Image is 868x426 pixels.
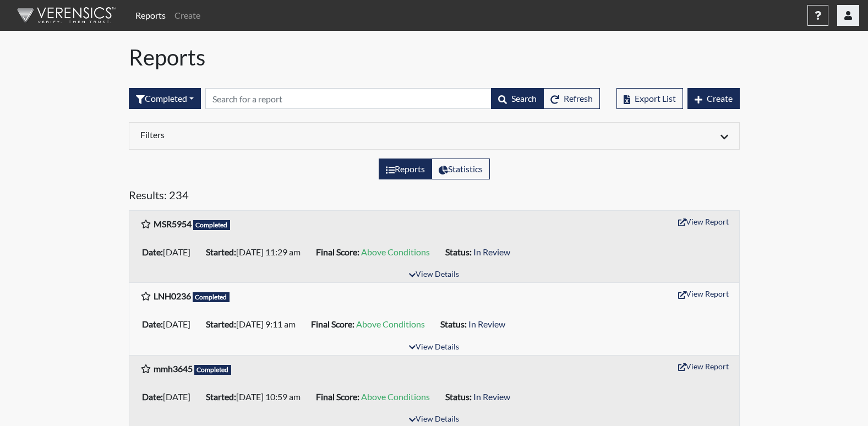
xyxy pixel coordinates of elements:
[138,388,201,406] li: [DATE]
[140,129,426,140] h6: Filters
[154,291,191,301] b: LNH0236
[635,93,676,103] span: Export List
[543,88,600,109] button: Refresh
[361,391,430,402] span: Above Conditions
[129,88,201,109] div: Filter by interview status
[473,391,510,402] span: In Review
[201,315,307,333] li: [DATE] 9:11 am
[673,285,734,302] button: View Report
[154,219,192,229] b: MSR5954
[142,391,163,402] b: Date:
[445,391,472,402] b: Status:
[616,88,683,109] button: Export List
[193,220,231,230] span: Completed
[138,243,201,261] li: [DATE]
[491,88,544,109] button: Search
[206,391,236,402] b: Started:
[316,247,359,257] b: Final Score:
[129,188,740,206] h5: Results: 234
[138,315,201,333] li: [DATE]
[673,213,734,230] button: View Report
[564,93,593,103] span: Refresh
[445,247,472,257] b: Status:
[205,88,492,109] input: Search by Registration ID, Interview Number, or Investigation Name.
[311,319,354,329] b: Final Score:
[440,319,467,329] b: Status:
[142,319,163,329] b: Date:
[404,340,464,355] button: View Details
[206,319,236,329] b: Started:
[356,319,425,329] span: Above Conditions
[473,247,510,257] span: In Review
[316,391,359,402] b: Final Score:
[673,358,734,375] button: View Report
[468,319,505,329] span: In Review
[201,388,312,406] li: [DATE] 10:59 am
[201,243,312,261] li: [DATE] 11:29 am
[432,159,490,179] label: View statistics about completed interviews
[170,4,205,26] a: Create
[129,88,201,109] button: Completed
[206,247,236,257] b: Started:
[707,93,733,103] span: Create
[511,93,537,103] span: Search
[361,247,430,257] span: Above Conditions
[131,4,170,26] a: Reports
[194,365,232,375] span: Completed
[132,129,736,143] div: Click to expand/collapse filters
[154,363,193,374] b: mmh3645
[404,267,464,282] button: View Details
[129,44,740,70] h1: Reports
[379,159,432,179] label: View the list of reports
[687,88,740,109] button: Create
[142,247,163,257] b: Date:
[193,292,230,302] span: Completed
